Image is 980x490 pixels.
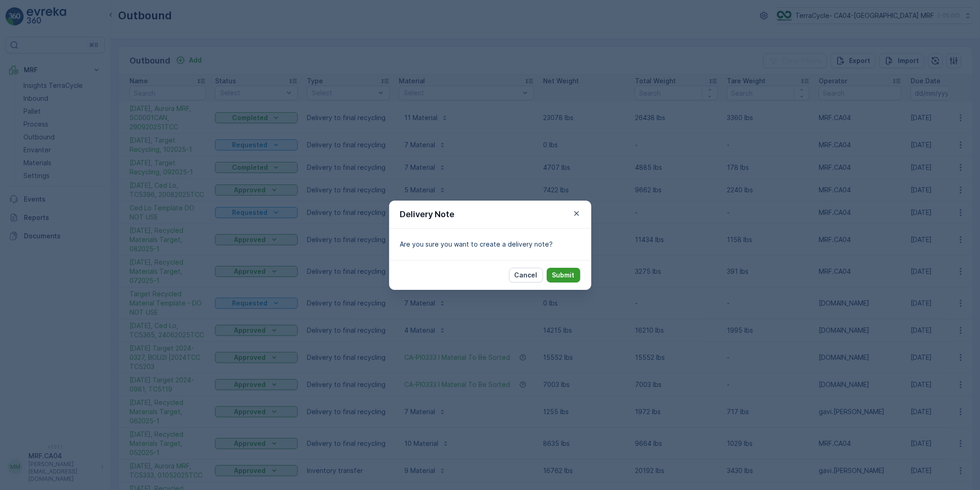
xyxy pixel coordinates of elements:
p: Are you sure you want to create a delivery note? [400,240,580,249]
p: Submit [552,271,575,280]
button: Submit [547,268,580,282]
p: Delivery Note [400,208,455,221]
p: Cancel [515,271,538,280]
button: Cancel [509,268,543,282]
